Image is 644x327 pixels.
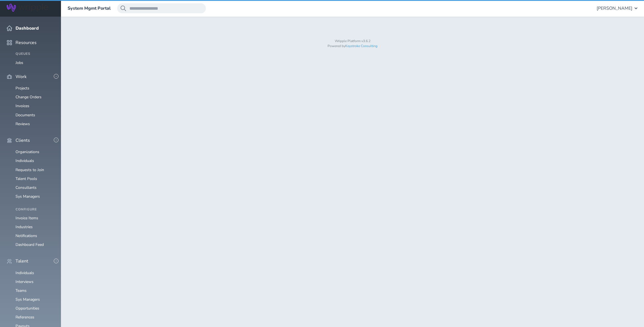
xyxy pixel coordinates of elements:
img: Wripple [7,4,48,12]
a: Teams [16,288,27,293]
span: Dashboard [16,26,39,31]
a: Projects [16,86,29,91]
a: References [16,315,34,320]
a: Sys Managers [16,194,40,199]
a: Individuals [16,158,34,163]
a: Requests to Join [16,167,44,172]
p: Wripple Platform v3.6.2 [75,39,630,43]
a: Notifications [16,233,37,238]
a: Sys Managers [16,297,40,302]
button: - [54,259,58,263]
span: Resources [16,40,37,45]
p: Powered by [75,44,630,48]
a: Invoice Items [16,215,38,221]
a: Opportunities [16,306,39,311]
button: [PERSON_NAME] [597,3,637,13]
span: [PERSON_NAME] [597,6,632,11]
a: Individuals [16,270,34,275]
a: Change Orders [16,94,42,100]
a: Jobs [16,60,23,65]
a: Dashboard Feed [16,242,44,247]
h4: Configure [16,208,54,212]
a: System Mgmt Portal [68,6,111,11]
a: Talent Pools [16,176,37,181]
a: Keystroke Consulting [345,44,377,48]
a: Interviews [16,279,34,284]
a: Consultants [16,185,37,190]
span: Work [16,74,27,79]
span: Clients [16,138,30,143]
span: Talent [16,259,28,264]
h4: Queues [16,52,54,56]
button: - [54,74,58,79]
a: Documents [16,112,35,118]
a: Organizations [16,149,39,155]
a: Invoices [16,103,29,109]
a: Industries [16,224,33,230]
button: - [54,138,58,142]
a: Reviews [16,121,30,127]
